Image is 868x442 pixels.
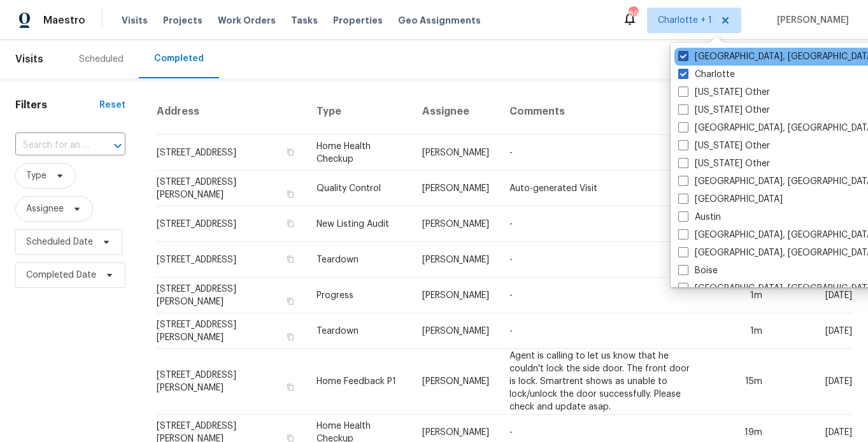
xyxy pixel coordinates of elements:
[499,135,708,171] td: -
[156,242,306,278] td: [STREET_ADDRESS]
[678,211,721,224] label: Austin
[43,14,85,27] span: Maestro
[15,136,90,155] input: Search for an address...
[708,313,772,349] td: 1m
[306,135,413,171] td: Home Health Checkup
[285,146,296,158] button: Copy Address
[678,68,735,81] label: Charlotte
[772,349,853,415] td: [DATE]
[122,14,148,27] span: Visits
[26,236,93,248] span: Scheduled Date
[398,14,481,27] span: Geo Assignments
[156,206,306,242] td: [STREET_ADDRESS]
[678,193,783,206] label: [GEOGRAPHIC_DATA]
[678,139,770,152] label: [US_STATE] Other
[156,171,306,206] td: [STREET_ADDRESS][PERSON_NAME]
[772,278,853,313] td: [DATE]
[306,89,413,135] th: Type
[412,89,499,135] th: Assignee
[306,278,413,313] td: Progress
[412,313,499,349] td: [PERSON_NAME]
[708,349,772,415] td: 15m
[26,169,46,182] span: Type
[629,8,637,20] div: 89
[15,99,99,111] h1: Filters
[306,349,413,415] td: Home Feedback P1
[412,206,499,242] td: [PERSON_NAME]
[306,206,413,242] td: New Listing Audit
[285,253,296,265] button: Copy Address
[678,86,770,99] label: [US_STATE] Other
[412,278,499,313] td: [PERSON_NAME]
[499,242,708,278] td: -
[678,264,718,277] label: Boise
[412,135,499,171] td: [PERSON_NAME]
[499,171,708,206] td: Auto-generated Visit
[499,206,708,242] td: -
[499,278,708,313] td: -
[109,137,127,155] button: Open
[306,171,413,206] td: Quality Control
[708,278,772,313] td: 1m
[772,14,849,27] span: [PERSON_NAME]
[156,89,306,135] th: Address
[499,349,708,415] td: Agent is calling to let us know that he couldn't lock the side door. The front door is lock. Smar...
[306,242,413,278] td: Teardown
[163,14,203,27] span: Projects
[156,278,306,313] td: [STREET_ADDRESS][PERSON_NAME]
[412,242,499,278] td: [PERSON_NAME]
[499,89,708,135] th: Comments
[772,313,853,349] td: [DATE]
[26,269,96,282] span: Completed Date
[156,135,306,171] td: [STREET_ADDRESS]
[306,313,413,349] td: Teardown
[154,52,204,65] div: Completed
[285,331,296,343] button: Copy Address
[412,349,499,415] td: [PERSON_NAME]
[26,203,64,215] span: Assignee
[79,53,124,66] div: Scheduled
[412,171,499,206] td: [PERSON_NAME]
[156,313,306,349] td: [STREET_ADDRESS][PERSON_NAME]
[285,381,296,393] button: Copy Address
[678,157,770,170] label: [US_STATE] Other
[218,14,276,27] span: Work Orders
[658,14,712,27] span: Charlotte + 1
[678,104,770,117] label: [US_STATE] Other
[285,296,296,307] button: Copy Address
[15,45,43,73] span: Visits
[333,14,383,27] span: Properties
[99,99,125,111] div: Reset
[285,189,296,200] button: Copy Address
[156,349,306,415] td: [STREET_ADDRESS][PERSON_NAME]
[291,16,318,25] span: Tasks
[499,313,708,349] td: -
[285,218,296,229] button: Copy Address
